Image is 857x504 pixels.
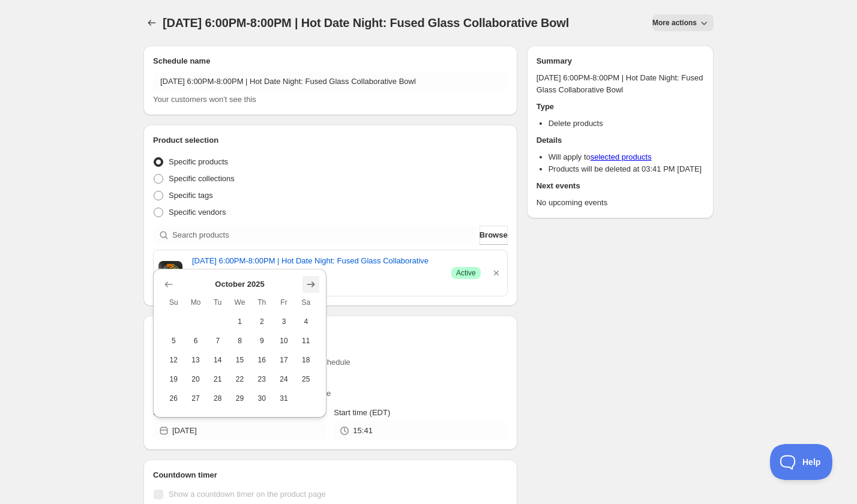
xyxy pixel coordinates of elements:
span: Start time (EDT) [334,408,390,417]
span: Mo [190,298,202,307]
span: 31 [278,394,290,403]
span: 21 [211,374,224,384]
button: Saturday October 4 2025 [295,312,317,331]
th: Tuesday [206,293,229,312]
span: 18 [299,355,312,365]
h2: Active dates [153,325,508,337]
span: 30 [256,394,268,403]
th: Wednesday [229,293,251,312]
button: Tuesday October 28 2025 [206,389,229,408]
a: selected products [591,152,652,161]
button: More actions [652,14,714,31]
iframe: Toggle Customer Support [770,444,833,480]
span: We [233,298,246,307]
span: 15 [233,355,246,365]
th: Friday [273,293,295,312]
button: Wednesday October 22 2025 [229,370,251,389]
span: Specific vendors [169,208,226,217]
button: Saturday October 25 2025 [295,370,317,389]
button: Tuesday October 7 2025 [206,331,229,350]
button: Sunday October 5 2025 [163,331,185,350]
button: Thursday October 23 2025 [251,370,273,389]
button: Saturday October 11 2025 [295,331,317,350]
span: Active [456,268,476,278]
span: 13 [190,355,202,365]
span: Specific collections [169,174,235,183]
button: Saturday October 18 2025 [295,350,317,370]
span: 20 [190,374,202,384]
h2: Type [537,101,704,113]
button: Monday October 6 2025 [185,331,207,350]
li: Products will be deleted at 03:41 PM [DATE] [549,163,704,175]
span: Browse [480,229,508,241]
p: No upcoming events [537,197,704,209]
button: Browse [480,226,508,245]
span: 3 [278,317,290,326]
span: 10 [278,336,290,346]
button: Friday October 10 2025 [273,331,295,350]
span: 29 [233,394,246,403]
span: 27 [190,394,202,403]
span: 8 [233,336,246,346]
button: Friday October 3 2025 [273,312,295,331]
button: Monday October 13 2025 [185,350,207,370]
button: Wednesday October 29 2025 [229,389,251,408]
h2: Countdown timer [153,469,508,481]
span: 1 [233,317,246,326]
span: 6 [190,336,202,346]
button: Thursday October 16 2025 [251,350,273,370]
span: Th [256,298,268,307]
span: 5 [167,336,180,346]
h2: Next events [537,180,704,192]
button: Thursday October 30 2025 [251,389,273,408]
span: 19 [167,374,180,384]
span: Tu [211,298,224,307]
button: Thursday October 2 2025 [251,312,273,331]
button: Friday October 17 2025 [273,350,295,370]
button: Show next month, November 2025 [302,276,319,293]
button: Friday October 24 2025 [273,370,295,389]
span: 25 [299,374,312,384]
th: Monday [185,293,207,312]
span: 17 [278,355,290,365]
button: Schedules [143,14,160,31]
button: Tuesday October 14 2025 [206,350,229,370]
span: 22 [233,374,246,384]
h2: Schedule name [153,55,508,67]
span: 12 [167,355,180,365]
span: 4 [299,317,312,326]
span: [DATE] 6:00PM-8:00PM | Hot Date Night: Fused Glass Collaborative Bowl [163,16,569,29]
span: 16 [256,355,268,365]
span: Show a countdown timer on the product page [169,490,326,499]
span: 28 [211,394,224,403]
span: Specific products [169,157,228,166]
span: Su [167,298,180,307]
button: Wednesday October 8 2025 [229,331,251,350]
th: Thursday [251,293,273,312]
li: Will apply to [549,151,704,163]
th: Sunday [163,293,185,312]
button: Monday October 27 2025 [185,389,207,408]
span: 26 [167,394,180,403]
button: Thursday October 9 2025 [251,331,273,350]
button: Sunday October 12 2025 [163,350,185,370]
button: Sunday October 26 2025 [163,389,185,408]
h2: Details [537,134,704,146]
button: Wednesday October 1 2025 [229,312,251,331]
h2: Summary [537,55,704,67]
p: [DATE] 6:00PM-8:00PM | Hot Date Night: Fused Glass Collaborative Bowl [537,72,704,96]
button: Wednesday October 15 2025 [229,350,251,370]
th: Saturday [295,293,317,312]
input: Search products [172,226,477,245]
span: Your customers won't see this [153,95,256,104]
span: 7 [211,336,224,346]
span: 23 [256,374,268,384]
h2: Product selection [153,134,508,146]
span: 2 [256,317,268,326]
span: More actions [652,18,697,28]
span: 24 [278,374,290,384]
span: Specific tags [169,191,213,200]
button: Friday October 31 2025 [273,389,295,408]
span: Fr [278,298,290,307]
button: Monday October 20 2025 [185,370,207,389]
